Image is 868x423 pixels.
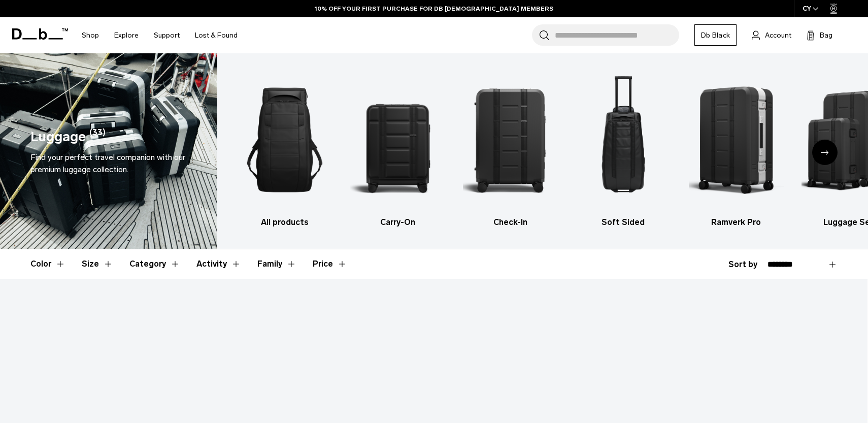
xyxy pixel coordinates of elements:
[238,69,332,229] li: 1 / 6
[689,216,784,229] h3: Ramverk Pro
[463,216,558,229] h3: Check-In
[257,249,296,279] button: Toggle Filter
[576,216,671,229] h3: Soft Sided
[154,17,180,53] a: Support
[820,30,832,41] span: Bag
[689,69,784,211] img: Db
[812,140,838,165] div: Next slide
[196,249,241,279] button: Toggle Filter
[350,69,445,229] li: 2 / 6
[689,69,784,229] a: Db Ramverk Pro
[694,24,737,46] a: Db Black
[765,30,791,41] span: Account
[114,17,139,53] a: Explore
[576,69,671,229] a: Db Soft Sided
[89,126,106,147] span: (33)
[463,69,558,211] img: Db
[30,249,65,279] button: Toggle Filter
[30,152,185,174] span: Find your perfect travel companion with our premium luggage collection.
[238,216,332,229] h3: All products
[350,216,445,229] h3: Carry-On
[82,17,99,53] a: Shop
[576,69,671,229] li: 4 / 6
[74,17,245,53] nav: Main Navigation
[463,69,558,229] a: Db Check-In
[313,249,347,279] button: Toggle Price
[576,69,671,211] img: Db
[30,126,86,147] h1: Luggage
[463,69,558,229] li: 3 / 6
[238,69,332,211] img: Db
[82,249,113,279] button: Toggle Filter
[752,29,791,41] a: Account
[238,69,332,229] a: Db All products
[689,69,784,229] li: 5 / 6
[195,17,238,53] a: Lost & Found
[129,249,180,279] button: Toggle Filter
[807,29,832,41] button: Bag
[315,4,553,13] a: 10% OFF YOUR FIRST PURCHASE FOR DB [DEMOGRAPHIC_DATA] MEMBERS
[350,69,445,229] a: Db Carry-On
[350,69,445,211] img: Db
